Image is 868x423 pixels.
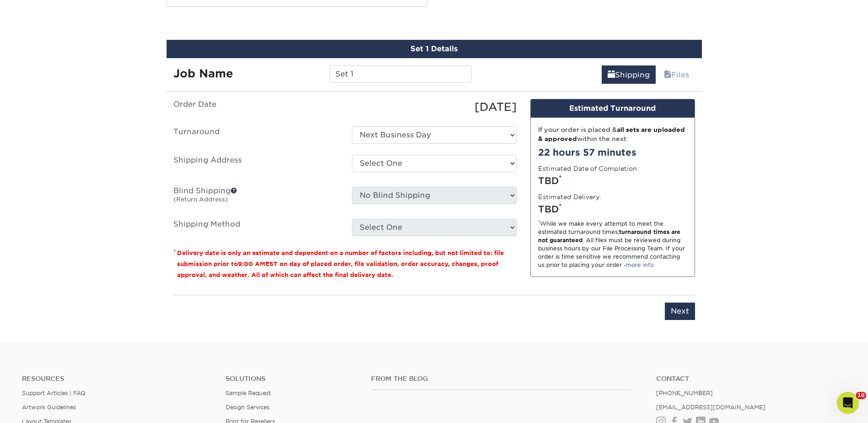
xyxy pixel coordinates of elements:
label: Shipping Address [167,155,345,176]
a: Shipping [602,65,656,84]
input: Enter a job name [329,65,472,83]
h4: Resources [22,375,212,383]
div: [DATE] [345,99,523,115]
div: If your order is placed & within the next: [538,125,687,144]
a: Contact [656,375,846,383]
label: Estimated Date of Completion: [538,164,639,173]
div: TBD [538,202,687,216]
div: 22 hours 57 minutes [538,146,687,159]
a: Files [658,65,695,84]
label: Turnaround [167,126,345,144]
a: [EMAIL_ADDRESS][DOMAIN_NAME] [656,404,766,411]
span: files [664,70,671,79]
div: Estimated Turnaround [531,99,695,118]
a: Design Services [226,404,270,411]
strong: turnaround times are not guaranteed [538,228,680,244]
h4: Solutions [226,375,357,383]
strong: Job Name [173,67,233,80]
div: TBD [538,174,687,188]
small: Delivery date is only an estimate and dependent on a number of factors including, but not limited... [177,249,504,278]
span: shipping [608,70,615,79]
h4: From the Blog [371,375,631,383]
div: Set 1 Details [167,40,702,58]
span: 9:00 AM [238,260,265,267]
a: [PHONE_NUMBER] [656,390,713,396]
small: (Return Address) [173,196,228,203]
span: 10 [856,392,866,399]
label: Shipping Method [167,219,345,236]
iframe: Intercom live chat [837,392,859,414]
label: Estimated Delivery: [538,192,601,201]
input: Next [665,303,695,320]
label: Order Date [167,99,345,115]
label: Blind Shipping [167,187,345,208]
a: Support Articles | FAQ [22,390,86,396]
a: Sample Request [226,390,271,396]
div: While we make every attempt to meet the estimated turnaround times; . All files must be reviewed ... [538,220,687,269]
a: more info [626,261,654,268]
